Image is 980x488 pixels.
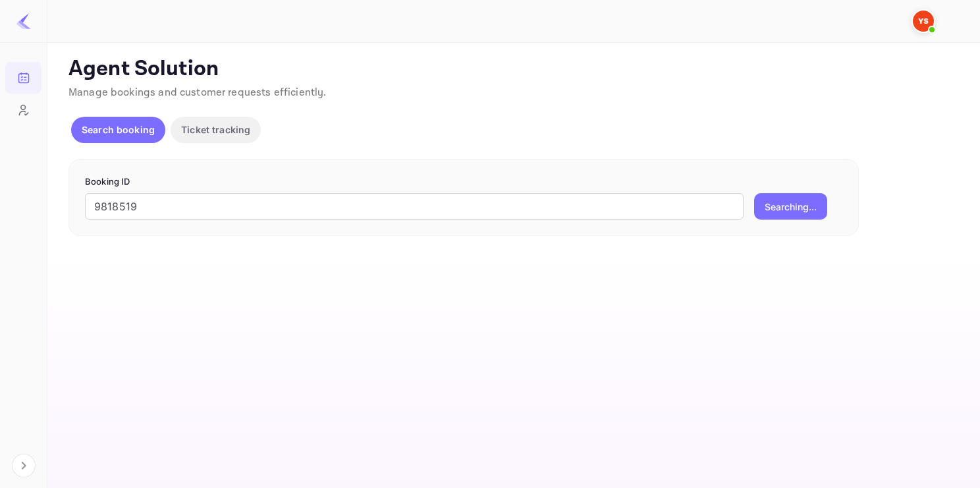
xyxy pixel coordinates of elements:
img: Yandex Support [913,11,934,32]
p: Search booking [82,123,155,137]
img: LiteAPI [16,13,32,29]
p: Ticket tracking [181,123,250,137]
span: Manage bookings and customer requests efficiently. [68,86,327,100]
p: Booking ID [85,175,842,189]
p: Agent Solution [68,56,956,82]
input: Enter Booking ID (e.g., 63782194) [85,193,744,220]
a: Customers [5,94,41,125]
a: Bookings [5,62,41,92]
button: Expand navigation [12,454,36,477]
button: Searching... [754,193,827,220]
